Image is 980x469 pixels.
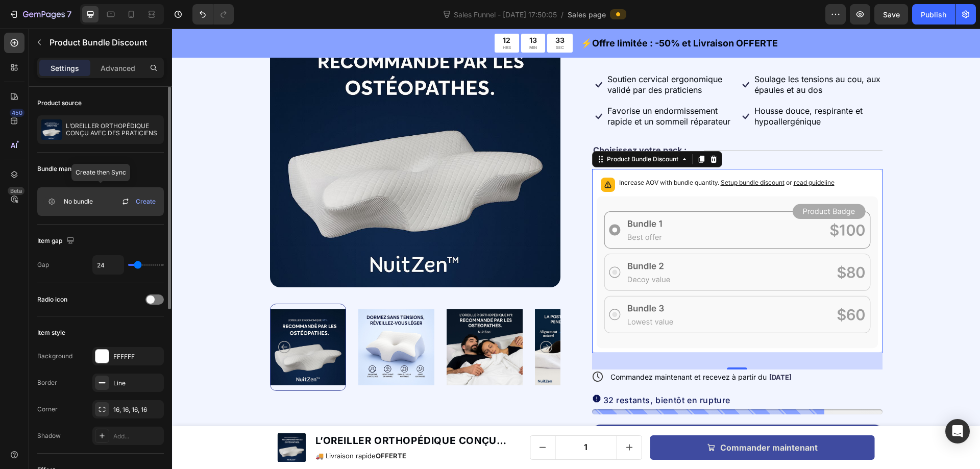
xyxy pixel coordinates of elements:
[409,8,807,21] p: ⚡Offre limitée : -50% et Livraison OFFERTE
[136,197,156,206] span: Create
[113,432,161,441] div: Add...
[431,366,559,377] p: 32 restants, bientôt en rupture
[37,260,49,269] div: Gap
[66,122,160,137] p: L’OREILLER ORTHOPÉDIQUE CONÇU AVEC DES PRATICIENS
[363,275,439,362] img: L’OREILLER ORTHOPÉDIQUE CONÇU AVEC DES PRATICIENS - NuitZen™
[383,7,393,16] div: 33
[50,36,160,48] p: Product Bundle Discount
[93,256,124,274] input: Auto
[101,63,135,73] p: Advanced
[452,9,559,20] span: Sales Funnel - [DATE] 17:50:05
[383,407,445,431] input: quantity
[37,98,82,108] div: Product source
[445,407,470,431] button: increment
[622,150,663,158] span: read guideline
[478,407,703,432] button: Commander maintenant
[435,45,562,67] p: Soutien cervical ergonomique validé par des praticiens
[612,150,663,158] span: or
[331,7,339,16] div: 12
[561,9,563,20] span: /
[921,9,946,20] div: Publish
[37,405,58,414] div: Corner
[106,312,118,325] button: Carousel Back Arrow
[67,8,71,20] p: 7
[874,4,908,24] button: Save
[113,352,161,361] div: FFFFFF
[192,4,234,24] div: Undo/Redo
[186,275,262,362] img: L’OREILLER ORTHOPÉDIQUE CONÇU AVEC DES PRATICIENS - NuitZen™
[37,352,72,361] div: Background
[447,149,663,159] p: Increase AOV with bundle quantity.
[357,16,365,21] p: MIN
[4,4,76,24] button: 7
[945,419,970,443] div: Open Intercom Messenger
[421,116,514,127] p: Choisissez votre pack :
[358,407,383,431] button: decrement
[597,344,620,353] span: [DATE]
[37,295,67,304] div: Radio icon
[37,378,57,387] div: Border
[582,77,709,98] p: Housse douce, respirante et hypoallergénique
[568,9,606,20] span: Sales page
[435,77,562,98] p: Favorise un endormissement rapide et un sommeil réparateur
[113,379,161,388] div: Line
[582,45,709,67] p: Soulage les tensions au cou, aux épaules et au dos
[420,396,710,434] button: Commander maintenant
[204,423,234,431] strong: OFFERTE
[37,164,97,174] div: Bundle management
[41,119,62,140] img: product feature img
[368,312,380,325] button: Carousel Next Arrow
[331,16,339,21] p: HRS
[113,405,161,414] div: 16, 16, 16, 16
[64,197,93,206] span: No bundle
[883,10,900,19] span: Save
[433,126,508,135] div: Product Bundle Discount
[8,187,24,195] div: Beta
[10,109,24,117] div: 450
[172,29,980,469] iframe: Design area
[438,344,595,353] span: Commandez maintenant et recevez à partir du
[357,7,365,16] div: 13
[383,16,393,21] p: SEC
[549,150,612,158] span: Setup bundle discount
[37,431,61,440] div: Shadow
[37,328,65,337] div: Item style
[51,63,79,73] p: Settings
[548,414,646,425] div: Commander maintenant
[37,234,77,248] div: Item gap
[912,4,955,24] button: Publish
